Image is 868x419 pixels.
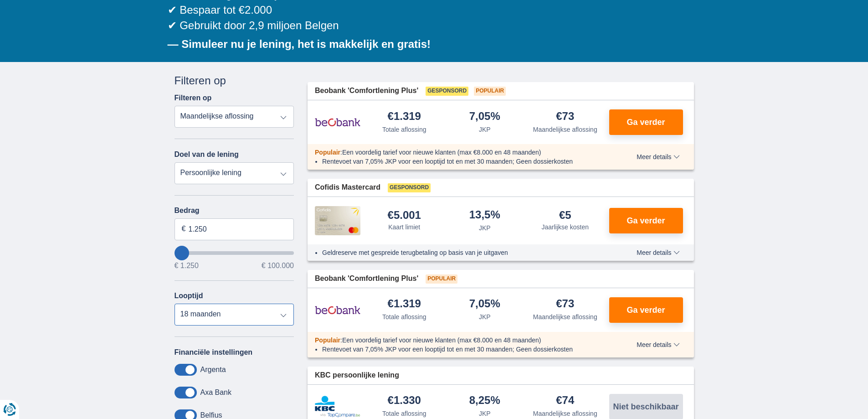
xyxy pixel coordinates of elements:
div: JKP [479,223,491,233]
span: Meer details [637,341,679,348]
div: Maandelijkse aflossing [533,312,597,321]
span: € [182,224,186,234]
label: Looptijd [175,292,203,300]
label: Filteren op [175,94,212,102]
span: Een voordelig tarief voor nieuwe klanten (max €8.000 en 48 maanden) [342,336,541,344]
li: Geldreserve met gespreide terugbetaling op basis van je uitgaven [322,248,603,257]
label: Axa Bank [200,388,231,397]
div: JKP [479,409,491,418]
div: €1.330 [388,395,421,407]
span: € 100.000 [262,262,294,269]
div: 7,05% [469,111,500,123]
div: 13,5% [469,209,500,222]
button: Meer details [630,249,686,256]
div: €74 [556,395,574,407]
span: € 1.250 [175,262,199,269]
span: Populair [474,87,506,96]
div: €73 [556,298,574,310]
div: JKP [479,312,491,321]
div: Totale aflossing [382,409,426,418]
img: product.pl.alt KBC [315,396,360,418]
div: Filteren op [175,73,294,88]
div: Maandelijkse aflossing [533,125,597,134]
label: Argenta [200,366,226,374]
button: Ga verder [609,208,683,233]
div: €5.001 [388,210,421,221]
div: Totale aflossing [382,125,426,134]
div: : [308,336,611,345]
span: Populair [426,274,457,284]
label: Financiële instellingen [175,348,253,357]
label: Doel van de lening [175,150,239,159]
span: Populair [315,149,340,156]
span: KBC persoonlijke lening [315,370,399,381]
img: product.pl.alt Cofidis CC [315,206,360,235]
div: €5 [559,210,571,221]
span: Gesponsord [426,87,468,96]
button: Ga verder [609,297,683,323]
span: Ga verder [627,306,665,314]
div: Kaart limiet [388,222,420,232]
span: Ga verder [627,217,665,225]
li: Rentevoet van 7,05% JKP voor een looptijd tot en met 30 maanden; Geen dossierkosten [322,345,603,354]
span: Beobank 'Comfortlening Plus' [315,86,418,96]
label: Bedrag [175,207,294,215]
div: €1.319 [388,111,421,123]
div: JKP [479,125,491,134]
div: : [308,148,611,157]
span: Meer details [637,249,679,256]
div: €73 [556,111,574,123]
span: Meer details [637,154,679,160]
span: Populair [315,336,340,344]
img: product.pl.alt Beobank [315,299,360,321]
span: Niet beschikbaar [613,403,678,411]
button: Meer details [630,153,686,160]
input: wantToBorrow [175,251,294,255]
li: Rentevoet van 7,05% JKP voor een looptijd tot en met 30 maanden; Geen dossierkosten [322,157,603,166]
span: Cofidis Mastercard [315,182,380,193]
div: €1.319 [388,298,421,310]
div: Maandelijkse aflossing [533,409,597,418]
div: 8,25% [469,395,500,407]
div: Jaarlijkse kosten [542,222,589,232]
img: product.pl.alt Beobank [315,111,360,134]
span: Gesponsord [388,183,431,192]
span: Een voordelig tarief voor nieuwe klanten (max €8.000 en 48 maanden) [342,149,541,156]
span: Beobank 'Comfortlening Plus' [315,274,418,284]
div: 7,05% [469,298,500,310]
span: Ga verder [627,118,665,126]
button: Meer details [630,341,686,348]
button: Ga verder [609,109,683,135]
div: Totale aflossing [382,312,426,321]
b: — Simuleer nu je lening, het is makkelijk en gratis! [168,38,431,50]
